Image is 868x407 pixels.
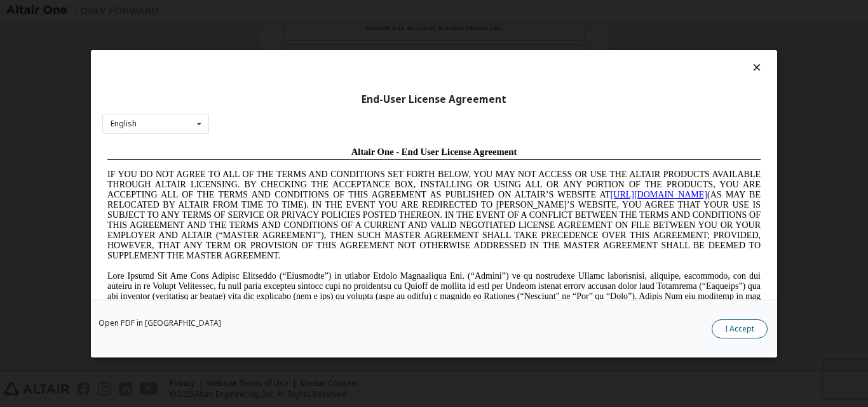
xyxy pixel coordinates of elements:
a: Open PDF in [GEOGRAPHIC_DATA] [98,319,221,326]
button: I Accept [712,319,768,338]
a: [URL][DOMAIN_NAME] [508,48,605,58]
span: Altair One - End User License Agreement [249,5,415,15]
div: English [111,120,137,128]
div: End-User License Agreement [102,93,766,105]
span: IF YOU DO NOT AGREE TO ALL OF THE TERMS AND CONDITIONS SET FORTH BELOW, YOU MAY NOT ACCESS OR USE... [5,28,658,119]
span: Lore Ipsumd Sit Ame Cons Adipisc Elitseddo (“Eiusmodte”) in utlabor Etdolo Magnaaliqua Eni. (“Adm... [5,130,658,220]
